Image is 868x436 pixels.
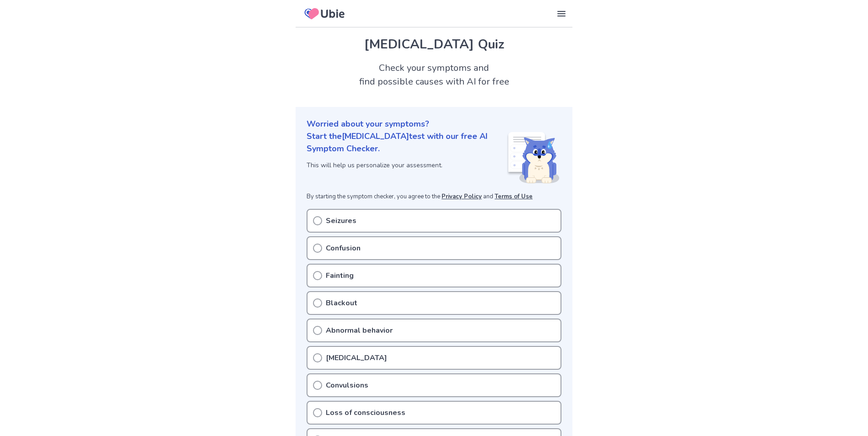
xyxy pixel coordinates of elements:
[495,192,533,201] a: Terms of Use
[326,298,357,308] p: Blackout
[326,325,393,336] p: Abnormal behavior
[307,130,507,155] p: Start the [MEDICAL_DATA] test with our free AI Symptom Checker.
[326,270,354,281] p: Fainting
[442,192,482,201] a: Privacy Policy
[326,380,368,391] p: Convulsions
[507,132,560,183] img: Shiba
[326,352,387,363] p: [MEDICAL_DATA]
[307,160,507,170] p: This will help us personalize your assessment.
[326,243,361,254] p: Confusion
[326,407,405,418] p: Loss of consciousness
[307,192,561,202] p: By starting the symptom checker, you agree to the and
[307,118,561,130] p: Worried about your symptoms?
[326,215,356,226] p: Seizures
[296,61,572,89] h2: Check your symptoms and find possible causes with AI for free
[307,35,561,54] h1: [MEDICAL_DATA] Quiz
